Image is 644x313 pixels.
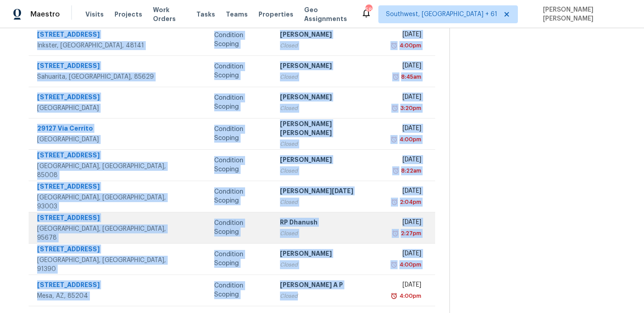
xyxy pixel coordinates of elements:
div: [STREET_ADDRESS] [37,151,175,162]
div: [DATE] [391,124,421,135]
div: Condition Scoping [214,187,266,205]
div: Closed [280,104,377,113]
div: 2:27pm [399,229,421,238]
img: Overdue Alarm Icon [391,198,398,207]
div: Condition Scoping [214,156,266,174]
div: [STREET_ADDRESS] [37,93,175,104]
div: Inkster, [GEOGRAPHIC_DATA], 48141 [37,41,175,50]
div: Condition Scoping [214,281,266,299]
div: [PERSON_NAME] A P [280,280,377,292]
div: [PERSON_NAME] [280,249,377,260]
img: Overdue Alarm Icon [392,229,399,238]
div: Closed [280,260,377,269]
div: Condition Scoping [214,62,266,80]
div: [DATE] [391,186,421,198]
div: 29127 Via Cerrito [37,124,175,135]
img: Overdue Alarm Icon [392,166,399,175]
div: Closed [280,229,377,238]
span: Teams [226,10,248,19]
span: Visits [85,10,104,19]
div: 8:22am [399,166,421,175]
div: [PERSON_NAME] [280,30,377,41]
img: Overdue Alarm Icon [390,260,398,269]
div: 8:45am [399,72,421,81]
span: Properties [258,10,293,19]
div: 4:00pm [398,260,421,269]
div: [PERSON_NAME] [PERSON_NAME] [280,119,377,140]
div: Closed [280,292,377,300]
div: [PERSON_NAME] [280,155,377,166]
span: Work Orders [153,5,186,23]
img: Overdue Alarm Icon [390,292,398,300]
div: Closed [280,41,377,50]
div: [DATE] [391,249,421,260]
div: 3:20pm [398,104,421,113]
div: 4:00pm [398,292,421,300]
div: Condition Scoping [214,125,266,143]
div: Mesa, AZ, 85204 [37,292,175,300]
div: Closed [280,140,377,148]
span: Projects [114,10,142,19]
div: Condition Scoping [214,250,266,268]
div: [GEOGRAPHIC_DATA], [GEOGRAPHIC_DATA], 95678 [37,224,175,242]
div: Sahuarita, [GEOGRAPHIC_DATA], 85629 [37,72,175,81]
div: Condition Scoping [214,93,266,111]
div: [DATE] [391,30,421,41]
div: [GEOGRAPHIC_DATA] [37,135,175,144]
div: 2:04pm [398,198,421,207]
div: [STREET_ADDRESS] [37,245,175,256]
div: Closed [280,198,377,207]
div: [DATE] [391,155,421,166]
div: 4:00pm [398,41,421,50]
div: [STREET_ADDRESS] [37,30,175,41]
span: Maestro [30,10,60,19]
div: 4:00pm [398,135,421,144]
div: [STREET_ADDRESS] [37,213,175,224]
div: [STREET_ADDRESS] [37,61,175,72]
div: Condition Scoping [214,31,266,49]
div: [GEOGRAPHIC_DATA], [GEOGRAPHIC_DATA], 93003 [37,193,175,211]
img: Overdue Alarm Icon [390,135,398,144]
div: [GEOGRAPHIC_DATA] [37,104,175,113]
div: [PERSON_NAME][DATE] [280,186,377,198]
div: [DATE] [391,61,421,72]
div: [GEOGRAPHIC_DATA], [GEOGRAPHIC_DATA], 85008 [37,162,175,180]
span: Geo Assignments [304,5,351,23]
div: [GEOGRAPHIC_DATA], [GEOGRAPHIC_DATA], 91390 [37,256,175,274]
img: Overdue Alarm Icon [392,72,399,81]
div: [STREET_ADDRESS] [37,280,175,292]
div: [STREET_ADDRESS] [37,182,175,193]
div: 588 [365,5,372,14]
div: RP Dhanush [280,218,377,229]
img: Overdue Alarm Icon [391,104,398,113]
div: [DATE] [391,280,421,292]
div: [DATE] [391,218,421,229]
span: [PERSON_NAME] [PERSON_NAME] [539,5,631,23]
span: Southwest, [GEOGRAPHIC_DATA] + 61 [386,10,497,19]
div: [DATE] [391,93,421,104]
img: Overdue Alarm Icon [390,41,398,50]
div: Closed [280,166,377,175]
div: [PERSON_NAME] [280,93,377,104]
span: Tasks [196,11,215,17]
div: Condition Scoping [214,219,266,237]
div: [PERSON_NAME] [280,61,377,72]
div: Closed [280,72,377,81]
